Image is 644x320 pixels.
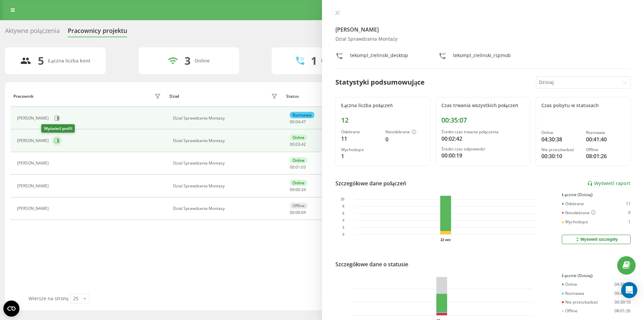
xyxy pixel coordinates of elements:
[575,237,618,242] div: Wyświetl szczegóły
[341,135,380,143] div: 11
[173,116,279,121] div: Dzial Sprawdzania Montazy
[562,273,631,278] div: Łącznie (Dzisiaj)
[290,112,314,118] div: Rozmawia
[301,119,306,125] span: 47
[301,187,306,192] span: 34
[562,235,631,244] button: Wyświetl szczegóły
[562,309,578,313] div: Offline
[614,300,631,305] div: 00:30:10
[587,181,631,186] a: Wyświetl raport
[586,152,625,160] div: 08:01:26
[614,291,631,296] div: 00:41:40
[341,152,380,160] div: 1
[296,210,300,215] span: 00
[173,161,279,166] div: Dzial Sprawdzania Montazy
[626,201,631,206] div: 11
[290,210,294,215] span: 00
[184,54,191,67] div: 3
[562,300,598,305] div: Nie przeszkadzać
[562,192,631,197] div: Łącznie (Dzisiaj)
[290,187,294,192] span: 00
[335,77,425,87] div: Statystyki podsumowujące
[562,210,596,216] div: Nieodebrane
[73,295,78,302] div: 25
[614,309,631,313] div: 08:01:26
[562,201,584,206] div: Odebrane
[3,301,19,317] button: Open CMP widget
[441,130,525,134] div: Średni czas trwania połączenia
[541,147,580,152] div: Nie przeszkadzać
[296,187,300,192] span: 00
[301,210,306,215] span: 04
[541,130,580,135] div: Online
[41,124,75,133] div: Wyświetl profil
[311,54,317,67] div: 1
[350,52,408,62] div: tekompl_zielinski_desktop
[340,197,344,201] text: 10
[17,206,50,211] div: [PERSON_NAME]
[562,282,577,287] div: Online
[335,36,631,42] div: Dzial Sprawdzania Montazy
[296,141,300,147] span: 03
[441,103,525,108] div: Czas trwania wszystkich połączeń
[541,135,580,143] div: 04:30:38
[321,58,348,64] div: Rozmawiają
[13,94,34,99] div: Pracownik
[290,164,294,170] span: 00
[290,120,306,124] div: : :
[38,54,44,67] div: 5
[628,210,631,216] div: 0
[342,233,344,236] text: 0
[440,238,451,242] text: 22 wrz
[628,220,631,224] div: 1
[290,202,308,209] div: Offline
[441,116,525,124] div: 00:35:07
[290,142,306,147] div: : :
[342,212,344,215] text: 6
[173,138,279,143] div: Dzial Sprawdzania Montazy
[17,116,50,121] div: [PERSON_NAME]
[17,138,50,143] div: [PERSON_NAME]
[296,119,300,125] span: 04
[17,184,50,188] div: [PERSON_NAME]
[5,27,60,38] div: Aktywne połączenia
[614,282,631,287] div: 04:30:38
[173,184,279,188] div: Dzial Sprawdzania Montazy
[586,135,625,143] div: 00:41:40
[341,103,425,108] div: Łączna liczba połączeń
[48,58,90,64] div: Łączna liczba kont
[385,130,424,135] div: Nieodebrane
[562,220,588,224] div: Wychodzące
[301,164,306,170] span: 03
[342,219,344,222] text: 4
[562,291,584,296] div: Rozmawia
[301,141,306,147] span: 42
[335,260,408,268] div: Szczegółowe dane o statusie
[441,147,525,151] div: Średni czas odpowiedzi
[173,206,279,211] div: Dzial Sprawdzania Montazy
[29,295,68,302] span: Wiersze na stronę
[290,119,294,125] span: 00
[17,161,50,166] div: [PERSON_NAME]
[290,187,306,192] div: : :
[68,27,127,38] div: Pracownicy projektu
[385,135,424,143] div: 0
[290,180,307,186] div: Online
[290,157,307,164] div: Online
[290,141,294,147] span: 00
[290,165,306,170] div: : :
[621,282,637,298] div: Open Intercom Messenger
[341,147,380,152] div: Wychodzące
[335,179,406,187] div: Szczegółowe dane połączeń
[341,130,380,134] div: Odebrane
[441,151,525,159] div: 00:00:19
[290,134,307,141] div: Online
[342,204,344,208] text: 8
[541,103,625,108] div: Czas pobytu w statusach
[296,164,300,170] span: 01
[441,135,525,143] div: 00:02:42
[341,116,425,124] div: 12
[453,52,511,62] div: tekompl_zielinski_rspmob
[195,58,210,64] div: Online
[586,130,625,135] div: Rozmawia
